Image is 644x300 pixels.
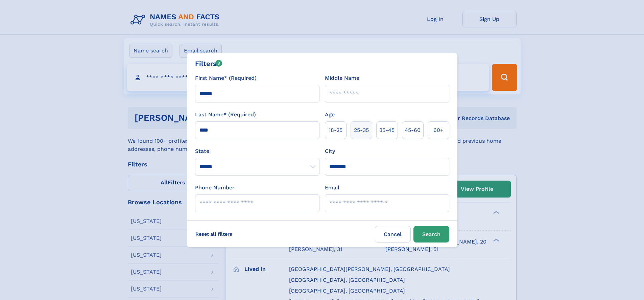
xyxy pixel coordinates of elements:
label: State [195,147,319,155]
label: Age [325,111,335,119]
label: Email [325,184,339,192]
span: 18‑25 [329,126,342,134]
div: Filters [195,59,222,69]
span: 35‑45 [379,126,395,134]
label: Cancel [375,226,411,243]
label: Last Name* (Required) [195,111,256,119]
span: 25‑35 [354,126,369,134]
label: First Name* (Required) [195,74,257,82]
button: Search [413,226,449,243]
label: Middle Name [325,74,359,82]
label: City [325,147,335,155]
label: Reset all filters [191,226,237,242]
span: 60+ [433,126,444,134]
span: 45‑60 [405,126,421,134]
label: Phone Number [195,184,235,192]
